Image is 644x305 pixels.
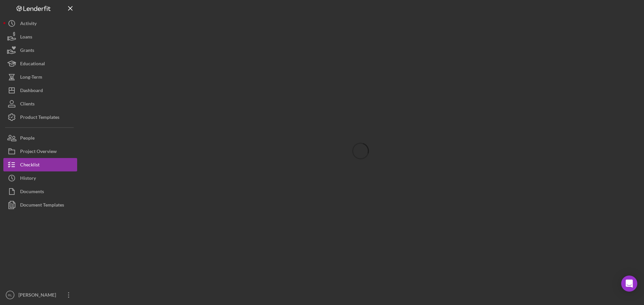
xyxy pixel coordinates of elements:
div: Document Templates [20,198,64,213]
div: History [20,171,36,186]
button: Educational [3,57,77,70]
div: People [20,131,35,146]
button: Checklist [3,158,77,171]
div: Product Templates [20,110,59,126]
div: Checklist [20,158,40,173]
div: Educational [20,57,45,72]
div: Long-Term [20,70,42,85]
div: Grants [20,44,34,59]
button: Product Templates [3,110,77,124]
div: Open Intercom Messenger [621,276,637,292]
button: RL[PERSON_NAME] [3,288,77,302]
button: Project Overview [3,145,77,158]
div: Project Overview [20,145,57,160]
button: History [3,171,77,185]
div: Loans [20,30,32,45]
div: Dashboard [20,84,43,99]
button: Document Templates [3,198,77,212]
button: Grants [3,44,77,57]
button: Loans [3,30,77,44]
button: Dashboard [3,84,77,97]
button: Long-Term [3,70,77,84]
button: People [3,131,77,145]
button: Activity [3,17,77,30]
button: Clients [3,97,77,110]
div: Documents [20,185,44,200]
button: Documents [3,185,77,198]
div: [PERSON_NAME] [17,288,60,303]
div: Clients [20,97,35,112]
text: RL [8,293,12,297]
div: Activity [20,17,37,32]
